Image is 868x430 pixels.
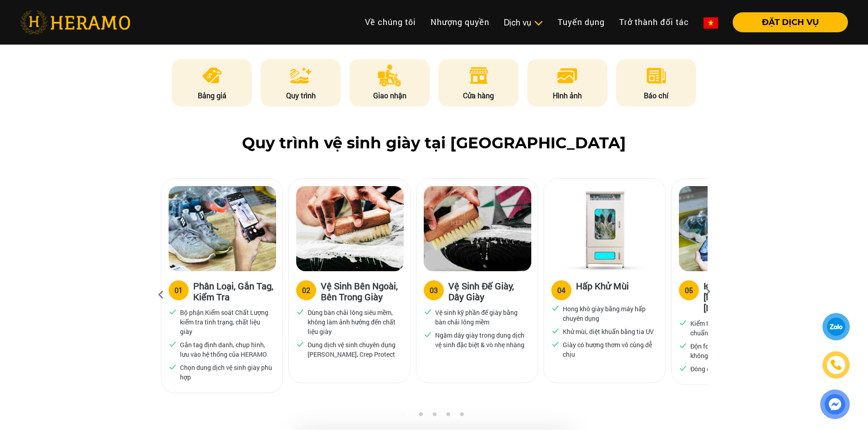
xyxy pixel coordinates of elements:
[457,412,466,421] button: 5
[690,319,782,338] p: Kiểm tra chất lượng xử lý đạt chuẩn
[679,364,687,372] img: checked.svg
[824,353,848,377] a: phone-icon
[302,285,310,296] div: 02
[725,18,848,26] a: ĐẶT DỊCH VỤ
[550,12,612,32] a: Tuyển dụng
[448,280,530,302] h3: Vệ Sinh Đế Giày, Dây Giày
[435,330,527,349] p: Ngâm dây giày trong dung dịch vệ sinh đặc biệt & vò nhẹ nhàng
[169,340,177,348] img: checked.svg
[201,65,223,86] img: pricing.png
[175,285,183,296] div: 01
[20,10,130,34] img: heramo-logo.png
[616,90,696,101] p: Báo chí
[551,186,659,271] img: Heramo quy trinh ve sinh hap khu mui giay bang may hap uv
[402,412,411,421] button: 1
[690,341,782,360] p: Độn foam để giữ form giày không biến dạng
[358,12,423,32] a: Về chúng tôi
[430,412,439,421] button: 3
[690,364,782,374] p: Đóng gói & giao đến khách hàng
[424,330,432,339] img: checked.svg
[180,340,272,359] p: Gắn tag định danh, chụp hình, lưu vào hệ thống của HERAMO
[193,280,275,302] h3: Phân Loại, Gắn Tag, Kiểm Tra
[612,12,696,32] a: Trở thành đối tác
[169,186,276,271] img: Heramo quy trinh ve sinh giay phan loai gan tag kiem tra
[679,319,687,327] img: checked.svg
[308,308,400,336] p: Dùng bàn chải lông siêu mềm, không làm ảnh hưởng đến chất liệu giày
[733,12,848,32] button: ĐẶT DỊCH VỤ
[296,186,404,271] img: Heramo quy trinh ve sinh giay ben ngoai ben trong
[180,363,272,382] p: Chọn dung dịch vệ sinh giày phù hợp
[563,340,655,359] p: Giày có hương thơm vô cùng dễ chịu
[424,308,432,316] img: checked.svg
[534,19,543,28] img: subToggleIcon
[169,363,177,371] img: checked.svg
[349,90,430,101] p: Giao nhận
[416,412,425,421] button: 2
[321,280,403,302] h3: Vệ Sinh Bên Ngoài, Bên Trong Giày
[169,308,177,316] img: checked.svg
[423,12,497,32] a: Nhượng quyền
[551,304,560,312] img: checked.svg
[556,65,578,86] img: image.png
[378,65,401,86] img: delivery.png
[679,341,687,349] img: checked.svg
[551,327,560,335] img: checked.svg
[172,90,252,101] p: Bảng giá
[308,340,400,359] p: Dung dịch vệ sinh chuyên dụng [PERSON_NAME], Crep Protect
[704,17,718,29] img: vn-flag.png
[679,186,786,271] img: Heramo quy trinh ve sinh kiem tra chat luong dong goi
[704,280,786,313] h3: Kiểm Tra Chất [PERSON_NAME] & [PERSON_NAME]
[443,412,452,421] button: 4
[180,308,272,336] p: Bộ phận Kiểm soát Chất Lượng kiểm tra tình trạng, chất liệu giày
[645,65,668,86] img: news.png
[424,186,531,271] img: Heramo quy trinh ve sinh de giay day giay
[831,360,841,370] img: phone-icon
[438,90,519,101] p: Cửa hàng
[296,340,304,348] img: checked.svg
[576,280,629,298] h3: Hấp Khử Mùi
[296,308,304,316] img: checked.svg
[435,308,527,327] p: Vệ sinh kỹ phần đế giày bằng bàn chải lông mềm
[563,327,654,336] p: Khử mùi, diệt khuẩn bằng tia UV
[467,65,490,86] img: store.png
[290,65,312,86] img: process.png
[527,90,607,101] p: Hình ảnh
[563,304,655,323] p: Hong khô giày bằng máy hấp chuyên dụng
[504,16,543,29] div: Dịch vụ
[261,90,341,101] p: Quy trình
[557,285,565,296] div: 04
[551,340,560,348] img: checked.svg
[685,285,693,296] div: 05
[20,134,848,152] h2: Quy trình vệ sinh giày tại [GEOGRAPHIC_DATA]
[430,285,438,296] div: 03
